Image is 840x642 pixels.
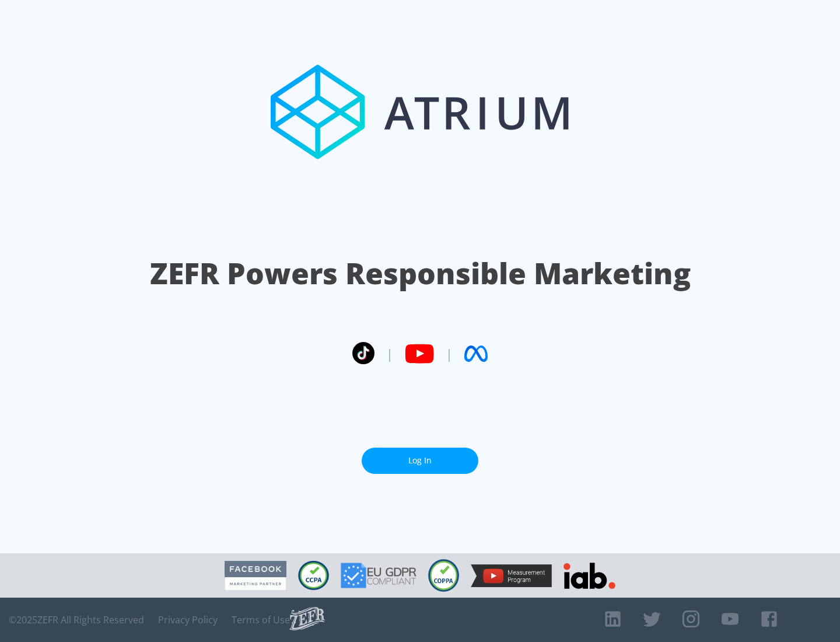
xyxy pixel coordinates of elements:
a: Privacy Policy [158,614,218,626]
img: Facebook Marketing Partner [225,561,286,591]
img: IAB [563,563,615,589]
span: | [446,345,453,362]
h1: ZEFR Powers Responsible Marketing [150,253,691,294]
span: | [386,345,393,362]
img: CCPA Compliant [298,561,329,590]
span: © 2025 ZEFR All Rights Reserved [9,614,144,626]
a: Log In [362,448,478,474]
img: COPPA Compliant [428,559,459,592]
img: YouTube Measurement Program [471,564,552,587]
a: Terms of Use [232,614,290,626]
img: GDPR Compliant [341,563,416,588]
